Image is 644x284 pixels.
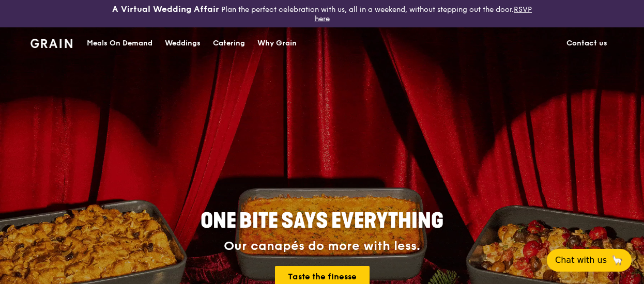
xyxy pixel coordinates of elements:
[112,4,219,14] h3: A Virtual Wedding Affair
[30,39,72,48] img: Grain
[108,4,537,23] div: Plan the perfect celebration with us, all in a weekend, without stepping out the door.
[547,249,632,272] button: Chat with us🦙
[207,28,251,59] a: Catering
[87,28,152,59] div: Meals On Demand
[165,28,201,59] div: Weddings
[555,254,607,266] span: Chat with us
[136,239,508,254] div: Our canapés do more with less.
[201,209,443,233] span: ONE BITE SAYS EVERYTHING
[560,28,614,59] a: Contact us
[315,5,532,23] a: RSVP here
[30,27,72,58] a: GrainGrain
[213,28,245,59] div: Catering
[257,28,297,59] div: Why Grain
[611,254,623,266] span: 🦙
[159,28,207,59] a: Weddings
[251,28,303,59] a: Why Grain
